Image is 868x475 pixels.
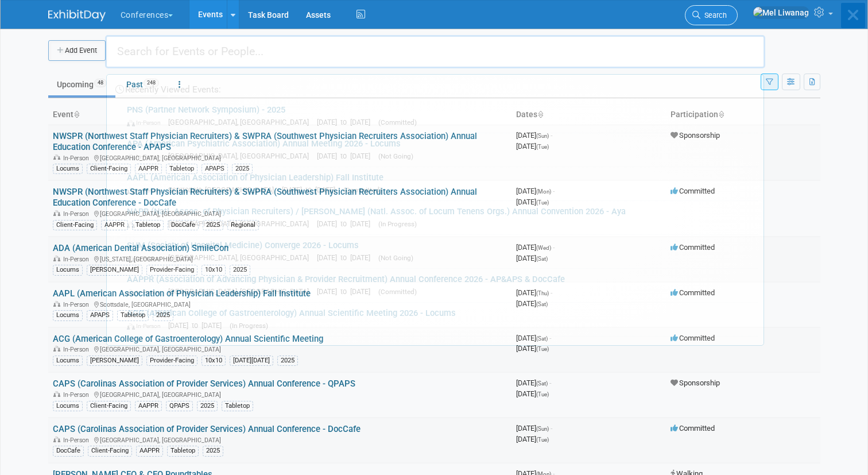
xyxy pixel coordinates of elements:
[127,153,166,160] span: In-Person
[282,186,341,194] span: [DATE] to [DATE]
[113,75,758,99] div: Recently Viewed Events:
[127,254,166,262] span: In-Person
[121,201,758,234] a: NAPR (Natl. Assoc. of Physician Recruiters) / [PERSON_NAME] (Natl. Assoc. of Locum Tenens Orgs.) ...
[378,220,417,228] span: (In Progress)
[121,303,758,336] a: ACG (American College of Gastroenterology) Annual Scientific Meeting 2026 - Locums In-Person [DAT...
[168,287,315,296] span: [GEOGRAPHIC_DATA], [GEOGRAPHIC_DATA]
[127,119,166,126] span: In-Person
[127,187,166,194] span: In-Person
[121,99,758,133] a: PNS (Partner Network Symposium) - 2025 In-Person [GEOGRAPHIC_DATA], [GEOGRAPHIC_DATA] [DATE] to [...
[127,288,166,296] span: In-Person
[317,287,376,296] span: [DATE] to [DATE]
[168,186,280,194] span: Scottsdale, [GEOGRAPHIC_DATA]
[378,118,417,126] span: (Committed)
[121,269,758,302] a: AAPPR (Association of Advancing Physician & Provider Recruitment) Annual Conference 2026 - AP&APS...
[127,221,166,228] span: In-Person
[317,118,376,126] span: [DATE] to [DATE]
[168,118,315,126] span: [GEOGRAPHIC_DATA], [GEOGRAPHIC_DATA]
[168,152,315,160] span: [GEOGRAPHIC_DATA], [GEOGRAPHIC_DATA]
[317,152,376,160] span: [DATE] to [DATE]
[378,254,413,262] span: (Not Going)
[317,253,376,262] span: [DATE] to [DATE]
[121,133,758,167] a: APA (American Psychiatric Association) Annual Meeting 2026 - Locums In-Person [GEOGRAPHIC_DATA], ...
[317,219,376,228] span: [DATE] to [DATE]
[378,152,413,160] span: (Not Going)
[230,322,268,330] span: (In Progress)
[168,219,315,228] span: [GEOGRAPHIC_DATA], [GEOGRAPHIC_DATA]
[127,322,166,330] span: In-Person
[121,235,758,268] a: SHM (Society of Hospital Medicine) Converge 2026 - Locums In-Person [GEOGRAPHIC_DATA], [GEOGRAPHI...
[168,321,227,330] span: [DATE] to [DATE]
[343,186,382,194] span: (Committed)
[378,288,417,296] span: (Committed)
[121,167,758,200] a: AAPL (American Association of Physician Leadership) Fall Institute In-Person Scottsdale, [GEOGRAP...
[168,253,315,262] span: [GEOGRAPHIC_DATA], [GEOGRAPHIC_DATA]
[105,35,765,68] input: Search for Events or People...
